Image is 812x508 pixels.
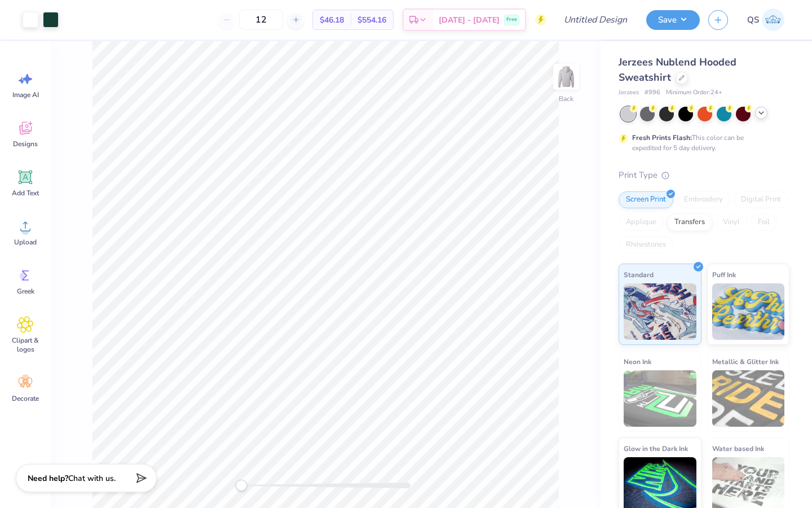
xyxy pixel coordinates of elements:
div: Vinyl [716,214,747,231]
span: Greek [17,287,34,296]
img: Metallic & Glitter Ink [712,370,785,427]
img: Quentin Swanson [762,8,784,31]
span: Minimum Order: 24 + [666,88,722,98]
img: Standard [624,283,696,340]
span: Jerzees Nublend Hooded Sweatshirt [619,55,736,84]
button: Save [646,10,700,30]
img: Puff Ink [712,283,785,340]
div: Accessibility label [236,480,247,491]
span: Upload [14,238,37,247]
span: Clipart & logos [7,336,44,354]
input: Untitled Design [555,8,638,31]
div: Digital Print [734,191,788,208]
span: Puff Ink [712,269,736,281]
span: Designs [13,139,38,148]
span: Decorate [12,394,39,403]
span: Metallic & Glitter Ink [712,356,779,367]
a: QS [742,8,789,31]
span: [DATE] - [DATE] [439,14,500,26]
div: Print Type [619,169,789,182]
strong: Need help? [28,473,68,484]
span: # 996 [645,88,660,98]
img: Neon Ink [624,370,696,427]
span: QS [747,14,759,27]
span: $46.18 [320,14,344,26]
div: Embroidery [677,191,730,208]
div: Screen Print [619,191,673,208]
span: Add Text [12,189,39,198]
div: Back [559,94,573,104]
span: Glow in the Dark Ink [624,443,688,454]
div: Foil [751,214,777,231]
span: Chat with us. [68,473,116,484]
span: Image AI [12,90,39,99]
div: Rhinestones [619,237,673,253]
div: Transfers [667,214,712,231]
span: Free [506,16,517,24]
span: Jerzees [619,88,639,98]
input: – – [239,10,283,30]
span: $554.16 [358,14,386,26]
img: Back [555,65,577,88]
strong: Fresh Prints Flash: [632,133,692,142]
div: Applique [619,214,664,231]
div: This color can be expedited for 5 day delivery. [632,133,771,153]
span: Water based Ink [712,443,764,454]
span: Neon Ink [624,356,651,367]
span: Standard [624,269,654,281]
